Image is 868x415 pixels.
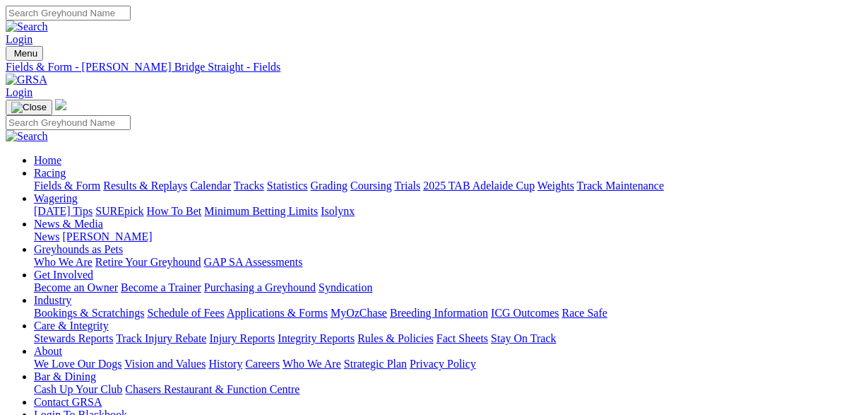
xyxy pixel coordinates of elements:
[34,396,102,408] a: Contact GRSA
[390,307,488,319] a: Breeding Information
[6,100,52,115] button: Toggle navigation
[227,307,328,319] a: Applications & Forms
[491,307,559,319] a: ICG Outcomes
[6,61,862,74] a: Fields & Form - [PERSON_NAME] Bridge Straight - Fields
[34,307,862,320] div: Industry
[11,102,47,113] img: Close
[245,358,280,370] a: Careers
[34,192,78,204] a: Wagering
[357,332,434,344] a: Rules & Policies
[491,332,556,344] a: Stay On Track
[34,205,93,217] a: [DATE] Tips
[34,294,71,306] a: Industry
[537,180,574,192] a: Weights
[103,180,187,192] a: Results & Replays
[6,86,32,98] a: Login
[394,180,420,192] a: Trials
[34,383,122,395] a: Cash Up Your Club
[6,33,32,45] a: Login
[147,307,224,319] a: Schedule of Fees
[267,180,308,192] a: Statistics
[577,180,664,192] a: Track Maintenance
[34,358,121,370] a: We Love Our Dogs
[436,332,488,344] a: Fact Sheets
[6,130,48,143] img: Search
[34,180,100,192] a: Fields & Form
[95,256,201,268] a: Retire Your Greyhound
[34,358,862,370] div: About
[34,218,103,230] a: News & Media
[331,307,387,319] a: MyOzChase
[34,230,862,243] div: News & Media
[190,180,231,192] a: Calendar
[6,6,131,21] input: Search
[34,281,862,294] div: Get Involved
[234,180,264,192] a: Tracks
[34,167,66,179] a: Racing
[34,230,59,242] a: News
[344,358,407,370] a: Strategic Plan
[34,281,118,293] a: Become an Owner
[34,307,144,319] a: Bookings & Scratchings
[116,332,206,344] a: Track Injury Rebate
[208,358,242,370] a: History
[209,332,275,344] a: Injury Reports
[34,205,862,218] div: Wagering
[34,256,862,269] div: Greyhounds as Pets
[34,345,62,357] a: About
[6,115,131,130] input: Search
[204,256,303,268] a: GAP SA Assessments
[204,205,318,217] a: Minimum Betting Limits
[121,281,201,293] a: Become a Trainer
[147,205,202,217] a: How To Bet
[62,230,152,242] a: [PERSON_NAME]
[319,281,372,293] a: Syndication
[34,180,862,192] div: Racing
[55,99,66,110] img: logo-grsa-white.png
[34,383,862,396] div: Bar & Dining
[34,269,93,281] a: Get Involved
[34,332,113,344] a: Stewards Reports
[34,332,862,345] div: Care & Integrity
[410,358,476,370] a: Privacy Policy
[204,281,316,293] a: Purchasing a Greyhound
[34,243,123,255] a: Greyhounds as Pets
[95,205,143,217] a: SUREpick
[6,21,48,33] img: Search
[34,370,96,382] a: Bar & Dining
[6,46,43,61] button: Toggle navigation
[321,205,355,217] a: Isolynx
[14,48,37,59] span: Menu
[423,180,535,192] a: 2025 TAB Adelaide Cup
[278,332,355,344] a: Integrity Reports
[311,180,347,192] a: Grading
[34,320,109,332] a: Care & Integrity
[350,180,392,192] a: Coursing
[6,74,47,86] img: GRSA
[561,307,607,319] a: Race Safe
[34,154,61,166] a: Home
[124,358,206,370] a: Vision and Values
[283,358,341,370] a: Who We Are
[125,383,299,395] a: Chasers Restaurant & Function Centre
[34,256,93,268] a: Who We Are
